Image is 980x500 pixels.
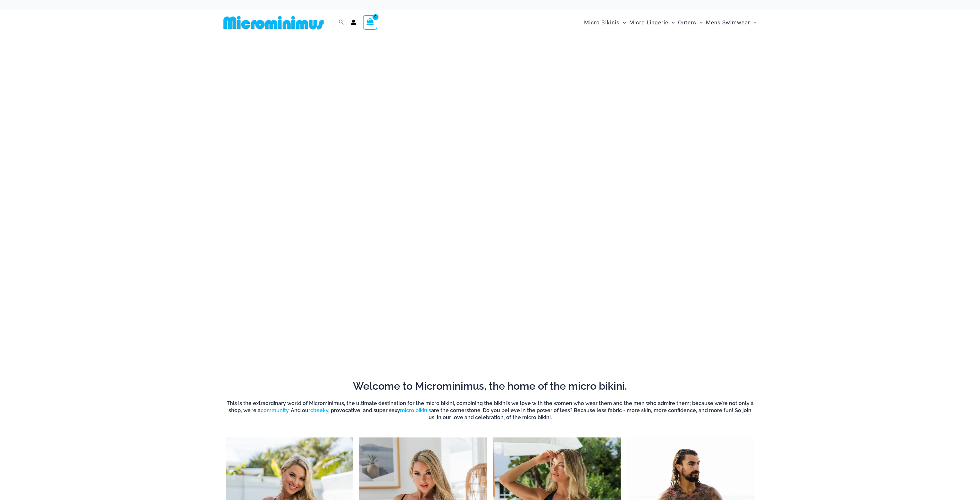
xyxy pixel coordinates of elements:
h2: Welcome to Microminimus, the home of the micro bikini. [226,379,755,393]
nav: Site Navigation [582,12,759,33]
span: Micro Lingerie [629,14,668,31]
span: Micro Bikinis [584,14,620,31]
span: Outers [678,14,696,31]
a: community [261,407,289,413]
span: Menu Toggle [750,14,757,31]
a: Mens SwimwearMenu ToggleMenu Toggle [704,13,758,32]
span: Menu Toggle [668,14,675,31]
a: cheeky [310,407,328,413]
span: Menu Toggle [620,14,626,31]
img: MM SHOP LOGO FLAT [221,15,326,30]
span: Menu Toggle [696,14,703,31]
a: Micro BikinisMenu ToggleMenu Toggle [582,13,628,32]
a: micro bikinis [400,407,431,413]
a: Micro LingerieMenu ToggleMenu Toggle [628,13,676,32]
a: Search icon link [339,19,344,27]
a: View Shopping Cart, empty [363,15,378,30]
span: Mens Swimwear [706,14,750,31]
h6: This is the extraordinary world of Microminimus, the ultimate destination for the micro bikini, c... [226,400,755,421]
a: Account icon link [351,20,356,25]
a: OutersMenu ToggleMenu Toggle [676,13,704,32]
